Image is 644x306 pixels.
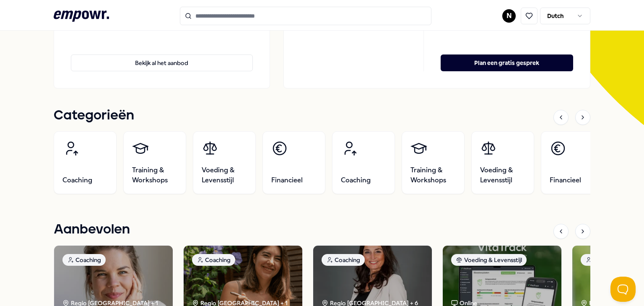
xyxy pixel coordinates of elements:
button: Bekijk al het aanbod [71,54,253,71]
a: Coaching [332,131,395,194]
div: Coaching [62,254,106,266]
span: Training & Workshops [410,165,456,185]
a: Bekijk al het aanbod [71,41,253,71]
div: Coaching [581,254,624,266]
span: Voeding & Levensstijl [480,165,525,185]
h1: Categorieën [54,105,134,126]
a: Coaching [54,131,117,194]
span: Voeding & Levensstijl [202,165,247,185]
input: Search for products, categories or subcategories [180,7,431,25]
button: N [502,9,516,23]
a: Voeding & Levensstijl [193,131,256,194]
h1: Aanbevolen [54,219,130,240]
a: Training & Workshops [402,131,465,194]
div: Coaching [192,254,235,266]
span: Financieel [550,175,581,185]
a: Financieel [541,131,604,194]
span: Training & Workshops [132,165,177,185]
span: Coaching [62,175,92,185]
button: Plan een gratis gesprek [441,54,573,71]
a: Training & Workshops [123,131,186,194]
div: Coaching [322,254,365,266]
a: Financieel [262,131,325,194]
div: Voeding & Levensstijl [451,254,527,266]
a: Voeding & Levensstijl [471,131,534,194]
iframe: Help Scout Beacon - Open [610,277,636,302]
span: Financieel [271,175,303,185]
span: Coaching [341,175,371,185]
